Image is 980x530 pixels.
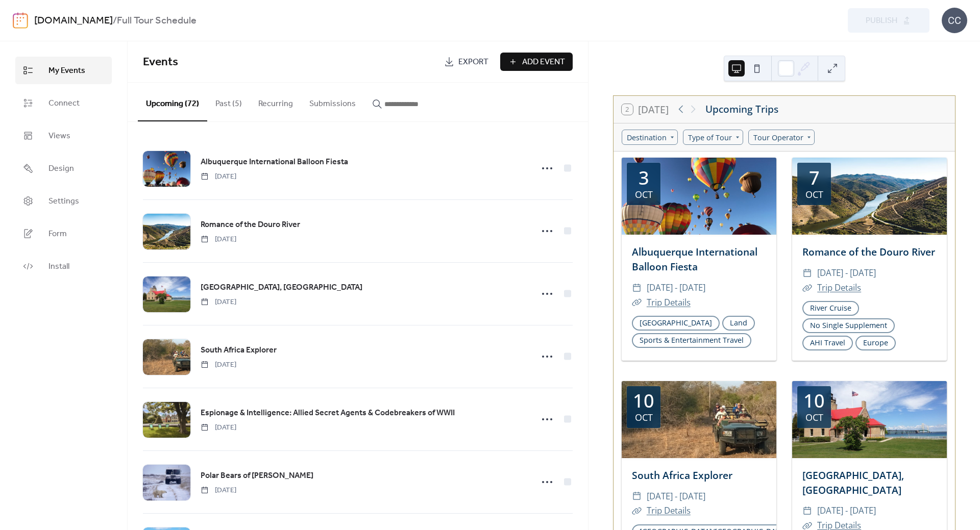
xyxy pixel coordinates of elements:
a: My Events [15,57,112,84]
span: South Africa Explorer [201,344,277,357]
a: South Africa Explorer [632,468,732,482]
a: Connect [15,89,112,117]
button: Add Event [500,53,573,71]
div: ​ [632,281,642,295]
span: [DATE] - [DATE] [817,503,876,518]
img: logo [13,12,28,29]
a: Trip Details [647,504,691,516]
div: 10 [633,392,654,410]
span: [DATE] [201,171,236,182]
span: Polar Bears of [PERSON_NAME] [201,470,313,482]
span: Design [48,163,74,175]
span: [DATE] - [DATE] [647,489,705,504]
div: ​ [802,266,812,281]
div: ​ [802,281,812,295]
a: Settings [15,187,112,215]
a: Form [15,220,112,247]
span: Form [48,228,67,240]
a: Espionage & Intelligence: Allied Secret Agents & Codebreakers of WWII [201,407,455,420]
span: Settings [48,195,79,208]
div: 3 [639,169,649,187]
span: Events [143,51,178,73]
a: South Africa Explorer [201,344,277,357]
span: [GEOGRAPHIC_DATA], [GEOGRAPHIC_DATA] [201,282,362,294]
span: Views [48,130,70,142]
b: Full Tour Schedule [117,11,197,31]
a: Design [15,155,112,182]
a: Trip Details [647,296,691,308]
span: Connect [48,97,80,110]
span: Export [458,56,488,68]
div: ​ [632,503,642,518]
span: Install [48,261,69,273]
span: [DATE] - [DATE] [817,266,876,281]
a: Views [15,122,112,149]
span: Romance of the Douro River [201,219,300,231]
div: CC [942,8,967,33]
span: [DATE] [201,422,236,433]
button: Submissions [301,83,364,120]
div: 10 [803,392,825,410]
button: Upcoming (72) [138,83,207,121]
button: Past (5) [207,83,250,120]
div: ​ [632,295,642,310]
span: [DATE] - [DATE] [647,281,705,295]
div: ​ [802,503,812,518]
div: 7 [809,169,820,187]
a: Albuquerque International Balloon Fiesta [632,245,757,273]
div: Oct [805,190,823,199]
span: [DATE] [201,360,236,370]
span: [DATE] [201,234,236,245]
div: Oct [805,413,823,422]
div: Oct [635,413,653,422]
div: Upcoming Trips [705,102,778,117]
span: [DATE] [201,485,236,496]
div: Oct [635,190,653,199]
button: Recurring [250,83,301,120]
a: [GEOGRAPHIC_DATA], [GEOGRAPHIC_DATA] [802,468,904,497]
a: Trip Details [817,282,861,293]
span: [DATE] [201,297,236,308]
a: Romance of the Douro River [802,245,935,259]
div: ​ [632,489,642,504]
a: [GEOGRAPHIC_DATA], [GEOGRAPHIC_DATA] [201,281,362,294]
a: Install [15,253,112,280]
a: Romance of the Douro River [201,218,300,232]
span: Espionage & Intelligence: Allied Secret Agents & Codebreakers of WWII [201,407,455,419]
span: Add Event [522,56,565,68]
a: Albuquerque International Balloon Fiesta [201,156,348,169]
b: / [113,11,117,31]
span: My Events [48,65,85,77]
a: Export [436,53,496,71]
a: Polar Bears of [PERSON_NAME] [201,469,313,483]
a: [DOMAIN_NAME] [34,11,113,31]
